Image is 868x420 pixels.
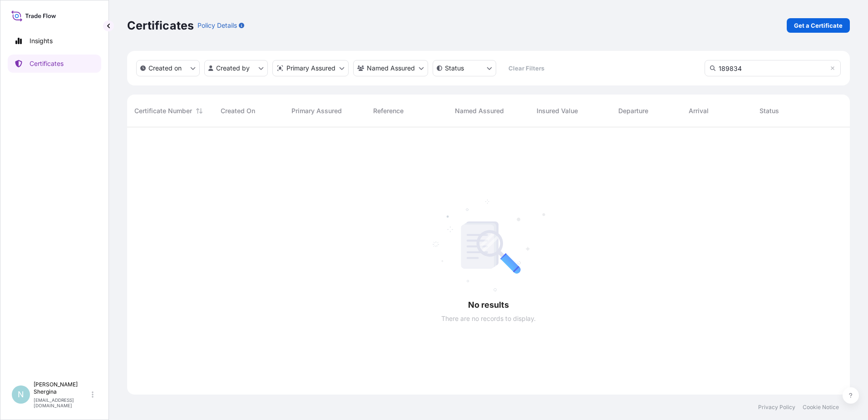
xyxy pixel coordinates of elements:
[787,18,850,33] a: Get a Certificate
[34,381,90,395] p: [PERSON_NAME] Shergina
[367,64,415,73] p: Named Assured
[705,60,841,76] input: Search Certificate or Reference...
[794,21,843,30] p: Get a Certificate
[373,106,404,115] span: Reference
[759,106,779,115] span: Status
[272,60,349,76] button: distributor Filter options
[618,106,648,115] span: Departure
[204,60,268,76] button: createdBy Filter options
[221,106,255,115] span: Created On
[194,105,205,116] button: Sort
[758,404,795,411] a: Privacy Policy
[30,59,64,68] p: Certificates
[30,36,53,45] p: Insights
[508,64,544,73] p: Clear Filters
[286,64,335,73] p: Primary Assured
[216,64,250,73] p: Created by
[8,32,101,50] a: Insights
[136,60,200,76] button: createdOn Filter options
[501,61,552,75] button: Clear Filters
[803,404,839,411] a: Cookie Notice
[291,106,342,115] span: Primary Assured
[127,18,194,33] p: Certificates
[134,106,192,115] span: Certificate Number
[445,64,464,73] p: Status
[197,21,237,30] p: Policy Details
[353,60,428,76] button: cargoOwner Filter options
[433,60,496,76] button: certificateStatus Filter options
[537,106,578,115] span: Insured Value
[18,390,24,399] span: N
[455,106,504,115] span: Named Assured
[148,64,182,73] p: Created on
[8,55,101,73] a: Certificates
[34,397,90,408] p: [EMAIL_ADDRESS][DOMAIN_NAME]
[689,106,709,115] span: Arrival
